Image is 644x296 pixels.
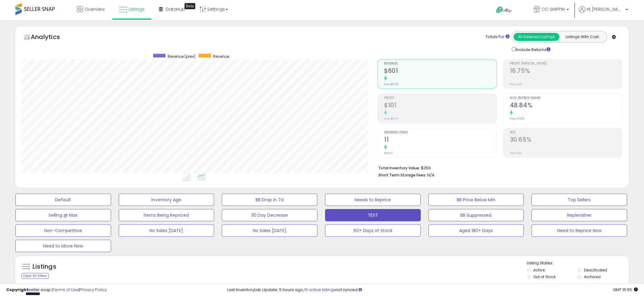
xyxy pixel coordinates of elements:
span: Revenue [213,54,229,59]
button: TEST [325,209,421,221]
button: No Sales [DATE] [222,224,317,237]
a: Privacy Policy [80,287,107,293]
h2: 30.65% [510,136,622,144]
div: Clear All Filters [22,273,49,279]
button: Default [15,194,111,206]
span: N/A [427,172,435,178]
span: ROI [510,131,622,134]
div: Tooltip anchor [185,3,195,9]
button: Need to Move Now [15,240,111,252]
p: Listing States: [527,260,629,266]
li: $356 [378,164,618,171]
button: Listings With Cost [559,33,605,41]
b: Short Term Storage Fees: [378,172,426,178]
button: 30 Day Decrease [222,209,317,221]
button: Non-Competitive [15,224,111,237]
span: Help [503,8,512,13]
button: Inventory Age [119,194,214,206]
span: Avg. Buybox Share [510,97,622,100]
label: Deactivated [584,267,607,273]
span: Profit [PERSON_NAME] [510,62,622,65]
label: Archived [584,274,601,279]
button: Aged 180+ Days [428,224,524,237]
a: 10 active listings [304,287,336,293]
h5: Analytics [31,33,72,43]
a: Help [491,2,524,20]
span: 2025-10-14 15:55 GMT [613,287,638,293]
span: Revenue (prev) [168,54,196,59]
label: Active [533,267,545,273]
h2: 48.84% [510,102,622,110]
h2: $601 [384,67,496,76]
button: No Sales [DATE] [119,224,214,237]
button: 60+ Days of Stock [325,224,421,237]
small: Prev: N/A [510,82,522,86]
span: Revenue [384,62,496,65]
i: Get Help [496,6,503,14]
span: DataHub [166,6,185,12]
span: Overview [85,6,105,12]
h2: $101 [384,102,496,110]
b: Total Inventory Value: [378,165,420,171]
button: Need to Reprice Now [531,224,627,237]
button: BB Price Below Min [428,194,524,206]
small: Prev: $0.00 [384,117,399,120]
div: Last InventoryLab Update: 5 hours ago, not synced. [227,287,638,293]
span: Profit [384,97,496,100]
h2: 16.75% [510,67,622,76]
small: Prev: N/A [510,151,522,155]
button: Items Being Repriced [119,209,214,221]
span: OC SHIPPIN [542,6,565,12]
div: seller snap | | [6,287,107,293]
h5: Listings [33,262,56,271]
div: Include Returns [507,46,558,53]
a: Terms of Use [53,287,79,293]
span: Ordered Items [384,131,496,134]
button: Needs to Reprice [325,194,421,206]
strong: Copyright [6,287,29,293]
small: Prev: 0 [384,151,393,155]
small: Prev: 0.00% [510,117,525,120]
label: Out of Stock [533,274,556,279]
span: Listings [129,6,145,12]
h2: 11 [384,136,496,144]
button: BB Drop in 7d [222,194,317,206]
button: Selling @ Max [15,209,111,221]
button: All Selected Listings [514,33,559,41]
span: Hi [PERSON_NAME] [587,6,624,12]
small: Prev: $0.00 [384,82,399,86]
button: Replenisher [531,209,627,221]
button: BB Suppressed [428,209,524,221]
div: Totals For [486,34,510,40]
a: Hi [PERSON_NAME] [579,6,628,20]
button: Top Sellers [531,194,627,206]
